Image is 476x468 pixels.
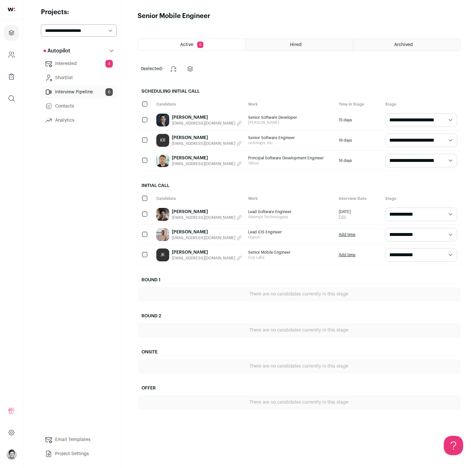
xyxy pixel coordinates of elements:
[153,98,245,110] div: Candidate
[138,345,461,359] h2: Onsite
[8,8,15,11] img: wellfound-shorthand-0d5821cbd27db2630d0214b213865d53afaa358527fdda9d0ea32b1df1b89c2c.svg
[138,359,461,373] div: There are no candidates currently in this stage
[156,208,169,221] img: 9c35bf2b4cb6dbd30da8c49b46cfd57abc4f9cd38a56414d57716841270edfe7.jpg
[41,86,117,98] a: Interview Pipeline6
[444,436,463,455] iframe: Help Scout Beacon - Open
[41,114,117,127] a: Analytics
[172,121,235,126] span: [EMAIL_ADDRESS][DOMAIN_NAME]
[172,215,242,220] button: [EMAIL_ADDRESS][DOMAIN_NAME]
[339,232,355,237] a: Add time
[339,252,355,257] a: Add time
[4,25,19,41] a: Projects
[248,115,332,120] span: Senior Software Developer
[172,209,242,215] a: [PERSON_NAME]
[156,228,169,241] img: 416ca2f78ad37dcf409ac088eb387a73ab2d08d2e69a50ee120ceea6c0e8ec6c.jpg
[172,141,242,146] button: [EMAIL_ADDRESS][DOMAIN_NAME]
[339,214,351,220] a: Edit
[335,130,382,150] div: 18 days
[172,141,235,146] span: [EMAIL_ADDRESS][DOMAIN_NAME]
[248,135,332,140] span: Senior Software Engineer
[156,154,169,167] img: b26b8786ce0f1e3c18712c54fd3ea35577779f4b3c3a8d132ab8feb029fc889b
[156,134,169,147] a: KR
[105,88,113,96] span: 6
[248,250,332,255] span: Senior Mobile Engineer
[4,47,19,62] a: Company and ATS Settings
[138,84,461,98] h2: Scheduling Initial Call
[138,12,210,21] h1: Senior Mobile Engineer
[156,114,169,126] img: 526d42d9340d12ab5f307ba01ce7f0eb8b37a13b92f0746bf35c099674c18c59.jpg
[248,255,332,260] span: Goji Labs
[382,98,461,110] div: Stage
[248,214,332,220] span: Attempt Technologies
[382,193,461,204] div: Stage
[248,209,332,214] span: Lead Software Engineer
[138,381,461,395] h2: Offer
[248,140,332,145] span: onXmaps, Inc.
[335,98,382,110] div: Time in Stage
[335,110,382,130] div: 15 days
[172,135,242,141] a: [PERSON_NAME]
[180,42,193,47] span: Active
[105,60,113,68] span: 4
[138,323,461,337] div: There are no candidates currently in this stage
[197,42,203,48] span: 6
[245,98,335,110] div: Work
[138,273,461,287] h2: Round 1
[4,69,19,84] a: Company Lists
[248,229,332,235] span: Lead iOS Engineer
[172,155,242,161] a: [PERSON_NAME]
[172,249,242,256] a: [PERSON_NAME]
[41,447,117,460] a: Project Settings
[172,161,235,166] span: [EMAIL_ADDRESS][DOMAIN_NAME]
[172,256,242,261] button: [EMAIL_ADDRESS][DOMAIN_NAME]
[394,42,413,47] span: Archived
[245,193,335,204] div: Work
[141,66,163,72] span: selected:
[41,8,117,17] h2: Projects:
[138,179,461,193] h2: Initial Call
[44,47,70,55] p: Autopilot
[246,39,353,51] a: Hired
[41,57,117,70] a: Interested4
[353,39,460,51] a: Archived
[335,151,382,171] div: 16 days
[248,120,332,125] span: [PERSON_NAME]
[290,42,302,47] span: Hired
[41,433,117,446] a: Email Templates
[153,193,245,204] div: Candidate
[41,44,117,57] button: Autopilot
[41,100,117,113] a: Contacts
[172,235,242,240] button: [EMAIL_ADDRESS][DOMAIN_NAME]
[248,235,332,240] span: Hypori
[138,309,461,323] h2: Round 2
[172,256,235,261] span: [EMAIL_ADDRESS][DOMAIN_NAME]
[172,121,242,126] button: [EMAIL_ADDRESS][DOMAIN_NAME]
[172,161,242,166] button: [EMAIL_ADDRESS][DOMAIN_NAME]
[172,114,242,121] a: [PERSON_NAME]
[6,449,17,460] img: 606302-medium_jpg
[248,161,332,166] span: Yahoo
[339,209,351,214] span: [DATE]
[41,71,117,84] a: Shortlist
[156,248,169,261] a: JK
[6,449,17,460] button: Open dropdown
[248,155,332,161] span: Principal Software Development Engineer
[172,229,242,235] a: [PERSON_NAME]
[172,215,235,220] span: [EMAIL_ADDRESS][DOMAIN_NAME]
[172,235,235,240] span: [EMAIL_ADDRESS][DOMAIN_NAME]
[138,395,461,409] div: There are no candidates currently in this stage
[141,67,143,71] span: 0
[335,193,382,204] div: Interview Date
[138,287,461,301] div: There are no candidates currently in this stage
